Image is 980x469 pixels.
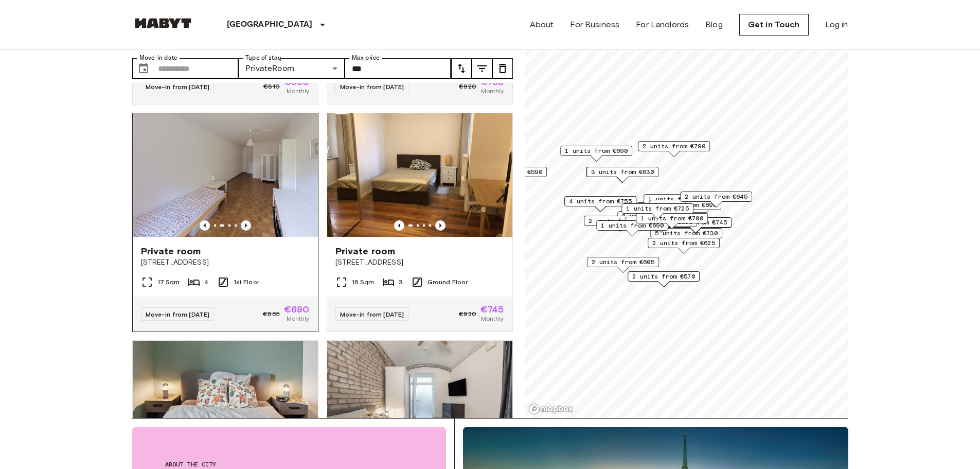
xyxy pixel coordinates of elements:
[584,216,656,232] div: Map marker
[335,245,396,257] span: Private room
[636,19,689,31] a: For Landlords
[560,146,632,162] div: Map marker
[586,167,658,183] div: Map marker
[660,217,732,233] div: Map marker
[204,277,208,287] span: 4
[352,277,375,287] span: 16 Sqm
[133,113,318,237] img: Marketing picture of unit DE-02-023-04M
[664,218,727,227] span: 1 units from €745
[640,214,703,223] span: 1 units from €700
[352,54,380,62] label: Max price
[133,341,318,464] img: Marketing picture of unit DE-02-019-003-04HF
[245,54,281,62] label: Type of stay
[132,113,318,332] a: Marketing picture of unit DE-02-023-04MMarketing picture of unit DE-02-023-04MPrevious imagePrevi...
[327,341,512,464] img: Marketing picture of unit DE-02-004-006-01HF
[570,19,619,31] a: For Business
[480,77,504,86] span: €735
[528,403,574,415] a: Mapbox logo
[586,167,658,183] div: Map marker
[481,314,504,323] span: Monthly
[649,200,721,216] div: Map marker
[146,83,210,91] span: Move-in from [DATE]
[141,257,310,268] span: [STREET_ADDRESS]
[472,58,492,79] button: tune
[641,203,704,212] span: 4 units from €715
[459,309,476,319] span: €930
[680,192,752,207] div: Map marker
[626,204,689,213] span: 1 units from €725
[596,220,668,236] div: Map marker
[335,257,504,268] span: [STREET_ADDRESS]
[263,309,280,319] span: €865
[621,203,693,219] div: Map marker
[591,167,654,177] span: 3 units from €630
[592,257,654,267] span: 2 units from €605
[480,305,504,314] span: €745
[479,167,542,177] span: 3 units from €590
[238,58,345,79] div: PrivateRoom
[530,19,554,31] a: About
[234,277,259,287] span: 1st Floor
[644,194,716,210] div: Map marker
[139,54,177,62] label: Move-in date
[263,82,280,91] span: €810
[459,82,476,91] span: €920
[601,221,664,230] span: 1 units from €690
[481,86,504,96] span: Monthly
[650,228,722,244] div: Map marker
[648,195,711,204] span: 1 units from €800
[569,197,632,206] span: 4 units from €755
[340,310,404,318] span: Move-in from [DATE]
[587,257,659,273] div: Map marker
[685,192,747,201] span: 2 units from €645
[340,83,404,91] span: Move-in from [DATE]
[705,19,723,31] a: Blog
[327,113,512,237] img: Marketing picture of unit DE-02-004-001-01HF
[141,245,201,257] span: Private room
[284,305,310,314] span: €690
[165,460,413,469] span: About the city
[200,220,210,231] button: Previous image
[394,220,404,231] button: Previous image
[492,58,513,79] button: tune
[157,277,180,287] span: 17 Sqm
[241,220,251,231] button: Previous image
[628,271,700,287] div: Map marker
[475,167,547,183] div: Map marker
[825,19,848,31] a: Log in
[589,216,651,225] span: 2 units from €785
[227,19,313,31] p: [GEOGRAPHIC_DATA]
[739,14,809,36] a: Get in Touch
[435,220,446,231] button: Previous image
[638,141,710,157] div: Map marker
[287,314,309,323] span: Monthly
[632,272,695,281] span: 2 units from €570
[399,277,402,287] span: 3
[287,86,309,96] span: Monthly
[654,200,717,210] span: 6 units from €690
[146,310,210,318] span: Move-in from [DATE]
[327,113,513,332] a: Marketing picture of unit DE-02-004-001-01HFPrevious imagePrevious imagePrivate room[STREET_ADDRE...
[643,142,705,151] span: 2 units from €790
[648,238,720,254] div: Map marker
[564,196,636,212] div: Map marker
[132,18,194,28] img: Habyt
[652,238,715,248] span: 2 units from €625
[451,58,472,79] button: tune
[427,277,468,287] span: Ground Floor
[636,213,708,229] div: Map marker
[565,146,628,155] span: 1 units from €690
[133,58,154,79] button: Choose date
[284,77,310,86] span: €650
